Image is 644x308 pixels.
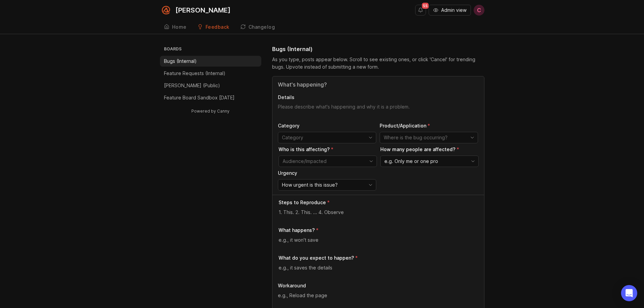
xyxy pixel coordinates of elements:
input: Category [282,134,364,141]
p: What do you expect to happen? [279,255,354,261]
p: Bugs (Internal) [164,58,197,65]
a: Bugs (Internal) [160,56,261,67]
p: Workaround [278,282,479,289]
div: As you type, posts appear below. Scroll to see existing ones, or click 'Cancel' for trending bugs... [272,56,484,71]
p: Details [278,94,479,101]
p: Feature Requests (Internal) [164,70,225,77]
div: toggle menu [380,132,478,143]
p: How many people are affected? [380,146,479,153]
div: toggle menu [278,179,376,191]
input: Audience/Impacted [283,158,365,165]
p: Product/Application [380,122,478,129]
img: Smith.ai logo [160,4,172,16]
svg: toggle icon [365,182,376,188]
a: Home [160,20,191,34]
span: How urgent is this issue? [282,181,338,189]
span: 55 [422,3,429,9]
h3: Boards [163,45,261,54]
a: [PERSON_NAME] (Public) [160,80,261,91]
div: toggle menu [380,156,479,167]
input: Title [278,80,479,89]
p: [PERSON_NAME] (Public) [164,82,220,89]
p: Category [278,122,376,129]
p: Urgency [278,170,376,176]
a: Feedback [193,20,234,34]
input: Where is the bug occurring? [384,134,466,141]
span: Admin view [441,7,467,14]
h1: Bugs (Internal) [272,45,313,53]
a: Feature Requests (Internal) [160,68,261,79]
div: Feedback [206,25,230,29]
svg: toggle icon [467,135,478,140]
div: Open Intercom Messenger [621,285,637,301]
button: Notifications [415,5,426,16]
p: Steps to Reproduce [279,199,326,206]
a: Changelog [236,20,279,34]
p: What happens? [279,227,315,234]
textarea: Details [278,103,479,117]
div: toggle menu [278,132,376,143]
p: Who is this affecting? [279,146,377,153]
span: C [477,6,481,14]
a: Powered by Canny [190,107,231,115]
button: Admin view [429,5,471,16]
div: Changelog [248,25,275,29]
div: [PERSON_NAME] [175,7,231,14]
svg: toggle icon [468,159,478,164]
div: toggle menu [279,156,377,167]
svg: toggle icon [366,159,377,164]
p: Feature Board Sandbox [DATE] [164,94,235,101]
span: e.g. Only me or one pro [384,158,438,165]
button: C [474,5,484,16]
svg: toggle icon [365,135,376,140]
div: Home [172,25,187,29]
a: Feature Board Sandbox [DATE] [160,92,261,103]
